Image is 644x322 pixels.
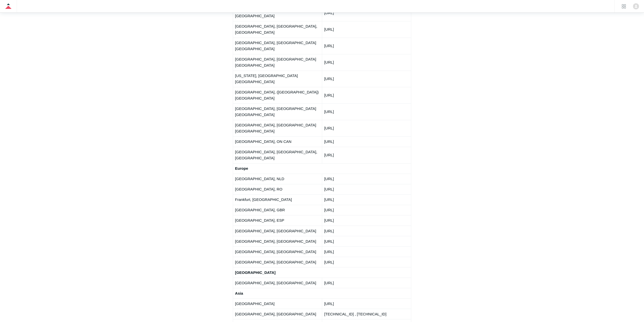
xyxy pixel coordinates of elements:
[235,291,243,295] strong: Asia
[322,54,411,70] td: [URL]
[233,120,322,136] td: [GEOGRAPHIC_DATA], [GEOGRAPHIC_DATA] [GEOGRAPHIC_DATA]
[322,70,411,87] td: [URL]
[233,236,322,246] td: [GEOGRAPHIC_DATA], [GEOGRAPHIC_DATA]
[322,5,411,21] td: [URL]
[233,194,322,205] td: Frankfurt, [GEOGRAPHIC_DATA]
[233,136,322,147] td: [GEOGRAPHIC_DATA], ON CAN
[233,54,322,70] td: [GEOGRAPHIC_DATA], [GEOGRAPHIC_DATA] [GEOGRAPHIC_DATA]
[322,246,411,257] td: [URL]
[233,184,322,194] td: [GEOGRAPHIC_DATA], RO
[233,246,322,257] td: [GEOGRAPHIC_DATA], [GEOGRAPHIC_DATA]
[233,257,322,267] td: [GEOGRAPHIC_DATA], [GEOGRAPHIC_DATA]
[322,174,411,184] td: [URL]
[322,309,411,319] td: [TECHNICAL_ID] , [TECHNICAL_ID]
[233,225,322,236] td: [GEOGRAPHIC_DATA], [GEOGRAPHIC_DATA]
[233,70,322,87] td: [US_STATE], [GEOGRAPHIC_DATA] [GEOGRAPHIC_DATA]
[235,166,248,171] strong: Europe
[322,103,411,120] td: [URL]
[322,205,411,215] td: [URL]
[233,215,322,225] td: [GEOGRAPHIC_DATA], ESP
[322,87,411,103] td: [URL]
[322,277,411,288] td: [URL]
[322,225,411,236] td: [URL]
[322,147,411,163] td: [URL]
[233,174,322,184] td: [GEOGRAPHIC_DATA], NLD
[633,3,639,9] zd-hc-trigger: Click your profile icon to open the profile menu
[322,215,411,225] td: [URL]
[233,37,322,54] td: [GEOGRAPHIC_DATA], [GEOGRAPHIC_DATA] [GEOGRAPHIC_DATA]
[322,21,411,37] td: [URL]
[322,298,411,309] td: [URL]
[233,87,322,103] td: [GEOGRAPHIC_DATA], ([GEOGRAPHIC_DATA]) [GEOGRAPHIC_DATA]
[233,205,322,215] td: [GEOGRAPHIC_DATA], GBR
[633,3,639,9] img: user avatar
[322,37,411,54] td: [URL]
[322,194,411,205] td: [URL]
[233,298,322,309] td: [GEOGRAPHIC_DATA]
[322,120,411,136] td: [URL]
[322,184,411,194] td: [URL]
[233,309,322,319] td: [GEOGRAPHIC_DATA], [GEOGRAPHIC_DATA]
[233,5,322,21] td: [GEOGRAPHIC_DATA], [GEOGRAPHIC_DATA] [GEOGRAPHIC_DATA]
[235,270,276,274] strong: [GEOGRAPHIC_DATA]
[322,257,411,267] td: [URL]
[322,236,411,246] td: [URL]
[233,277,322,288] td: [GEOGRAPHIC_DATA], [GEOGRAPHIC_DATA]
[233,103,322,120] td: [GEOGRAPHIC_DATA], [GEOGRAPHIC_DATA] [GEOGRAPHIC_DATA]
[233,147,322,163] td: [GEOGRAPHIC_DATA], [GEOGRAPHIC_DATA], [GEOGRAPHIC_DATA]
[322,136,411,147] td: [URL]
[233,21,322,37] td: [GEOGRAPHIC_DATA], [GEOGRAPHIC_DATA], [GEOGRAPHIC_DATA]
